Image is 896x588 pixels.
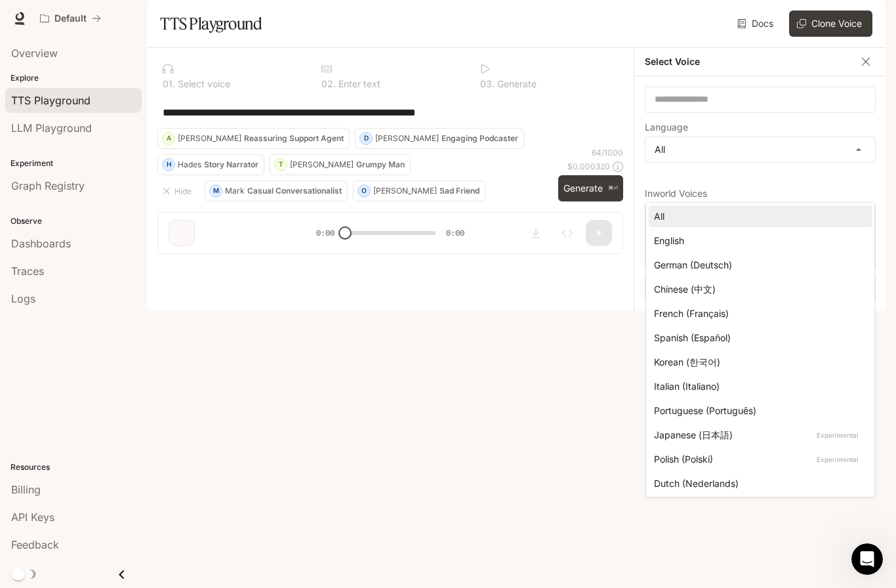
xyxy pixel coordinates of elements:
p: Experimental [814,429,861,441]
div: French (Français) [654,306,861,320]
div: Spanish (Español) [654,331,861,345]
div: Italian (Italiano) [654,379,861,393]
div: Chinese (中文) [654,282,861,296]
div: Korean (한국어) [654,355,861,369]
div: Polish (Polski) [654,452,861,466]
div: Japanese (日本語) [654,428,861,442]
div: Portuguese (Português) [654,404,861,417]
div: Dutch (Nederlands) [654,476,861,490]
div: All [654,209,861,223]
iframe: Intercom live chat [851,543,883,575]
div: English [654,234,861,247]
p: Experimental [814,453,861,465]
div: German (Deutsch) [654,258,861,272]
